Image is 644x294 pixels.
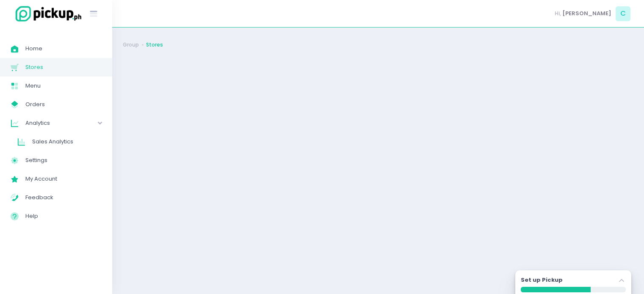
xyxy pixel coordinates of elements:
span: Stores [25,62,102,73]
span: Hi, [555,9,561,18]
span: My Account [25,173,102,184]
a: Sales Analytics [7,132,112,151]
span: C [616,6,630,21]
img: logo [11,5,83,23]
label: Set up Pickup [521,276,563,284]
span: Sales Analytics [32,136,102,147]
span: Feedback [25,192,102,203]
span: Analytics [25,118,74,129]
a: Group [123,41,139,49]
span: Orders [25,99,102,110]
span: Help [25,211,102,222]
span: Menu [25,80,102,91]
span: [PERSON_NAME] [562,9,611,18]
span: Home [25,43,102,54]
span: Settings [25,155,102,166]
a: Stores [146,41,163,49]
